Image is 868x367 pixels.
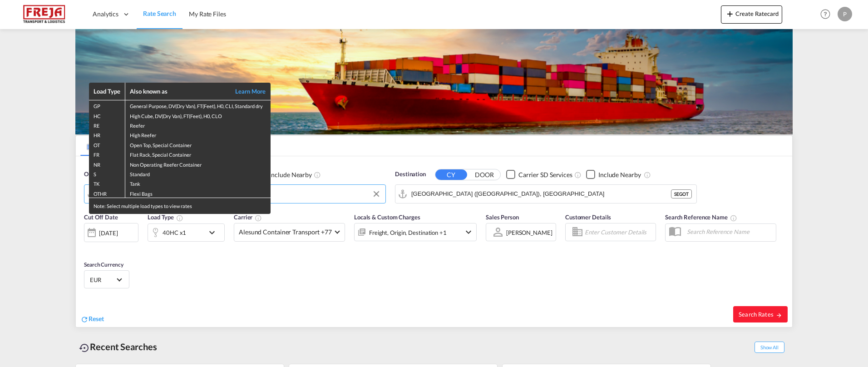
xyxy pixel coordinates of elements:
[89,83,125,100] th: Load Type
[130,87,225,95] div: Also known as
[89,198,271,214] div: Note: Select multiple load types to view rates
[125,139,271,149] td: Open Top, Special Container
[89,120,125,129] td: RE
[89,169,125,178] td: S
[225,87,266,95] a: Learn More
[125,169,271,178] td: Standard
[89,100,125,110] td: GP
[125,110,271,120] td: High Cube, DV(Dry Van), FT(Feet), H0, CLO
[125,100,271,110] td: General Purpose, DV(Dry Van), FT(Feet), H0, CLI, Standard dry
[89,188,125,198] td: OTHR
[89,149,125,159] td: FR
[125,159,271,169] td: Non Operating Reefer Container
[125,129,271,139] td: High Reefer
[89,139,125,149] td: OT
[89,110,125,120] td: HC
[125,120,271,129] td: Reefer
[125,188,271,198] td: Flexi Bags
[125,178,271,188] td: Tank
[89,159,125,169] td: NR
[125,149,271,159] td: Flat Rack, Special Container
[89,178,125,188] td: TK
[89,129,125,139] td: HR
